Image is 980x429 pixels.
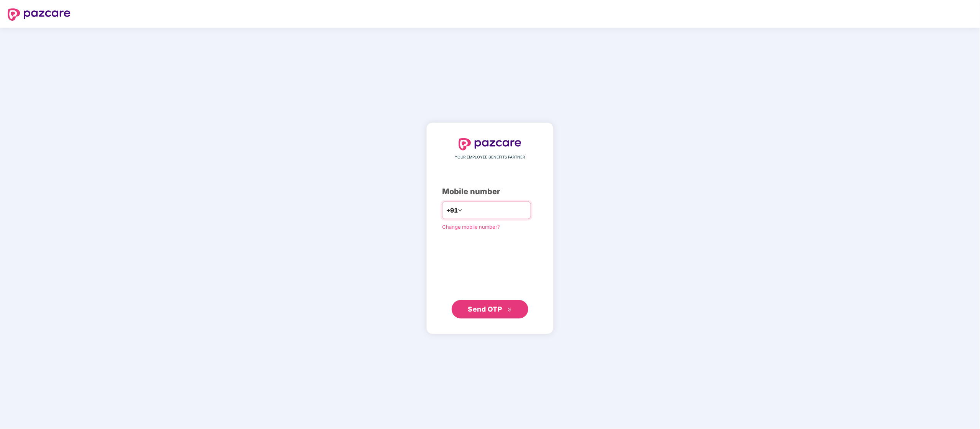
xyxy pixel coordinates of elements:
span: down [458,208,462,213]
a: Change mobile number? [442,224,500,230]
img: logo [8,8,70,21]
span: double-right [507,307,512,312]
span: YOUR EMPLOYEE BENEFITS PARTNER [455,154,525,160]
div: Mobile number [442,186,538,198]
button: Send OTPdouble-right [452,300,528,318]
span: Send OTP [468,305,502,313]
img: logo [459,138,521,150]
span: +91 [446,206,458,215]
